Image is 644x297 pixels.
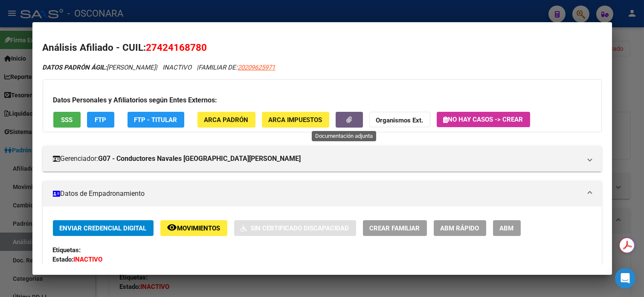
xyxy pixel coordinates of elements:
[262,112,329,128] button: ARCA Impuestos
[234,220,356,236] button: Sin Certificado Discapacidad
[197,112,255,128] button: ARCA Padrón
[199,64,276,71] span: FAMILIAR DE:
[177,224,220,232] span: Movimientos
[615,268,635,288] div: Open Intercom Messenger
[74,256,103,263] strong: INACTIVO
[53,256,74,263] strong: Estado:
[43,181,602,207] mat-expansion-panel-header: Datos de Empadronamiento
[160,220,227,236] button: Movimientos
[370,224,420,232] span: Crear Familiar
[363,220,427,236] button: Crear Familiar
[53,220,154,236] button: Enviar Credencial Digital
[437,112,530,127] button: No hay casos -> Crear
[269,116,322,124] span: ARCA Impuestos
[53,112,81,128] button: SSS
[43,64,156,71] span: [PERSON_NAME]
[61,116,73,124] span: SSS
[441,224,479,232] span: ABM Rápido
[53,246,81,254] strong: Etiquetas:
[146,42,207,53] span: 27424168780
[43,64,276,71] i: | INACTIVO |
[87,112,114,128] button: FTP
[167,222,177,233] mat-icon: remove_red_eye
[493,220,521,236] button: ABM
[128,112,184,128] button: FTP - Titular
[134,116,177,124] span: FTP - Titular
[43,146,602,172] mat-expansion-panel-header: Gerenciador:G07 - Conductores Navales [GEOGRAPHIC_DATA][PERSON_NAME]
[204,116,249,124] span: ARCA Padrón
[53,189,581,199] mat-panel-title: Datos de Empadronamiento
[500,224,514,232] span: ABM
[376,116,424,124] strong: Organismos Ext.
[95,116,106,124] span: FTP
[251,224,349,232] span: Sin Certificado Discapacidad
[60,224,147,232] span: Enviar Credencial Digital
[434,220,486,236] button: ABM Rápido
[43,41,602,55] h2: Análisis Afiliado - CUIL:
[53,154,581,164] mat-panel-title: Gerenciador:
[238,64,276,71] span: 20209625971
[53,95,591,105] h3: Datos Personales y Afiliatorios según Entes Externos:
[369,112,430,128] button: Organismos Ext.
[444,116,523,123] span: No hay casos -> Crear
[99,154,301,164] strong: G07 - Conductores Navales [GEOGRAPHIC_DATA][PERSON_NAME]
[43,64,107,71] strong: DATOS PADRÓN ÁGIL:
